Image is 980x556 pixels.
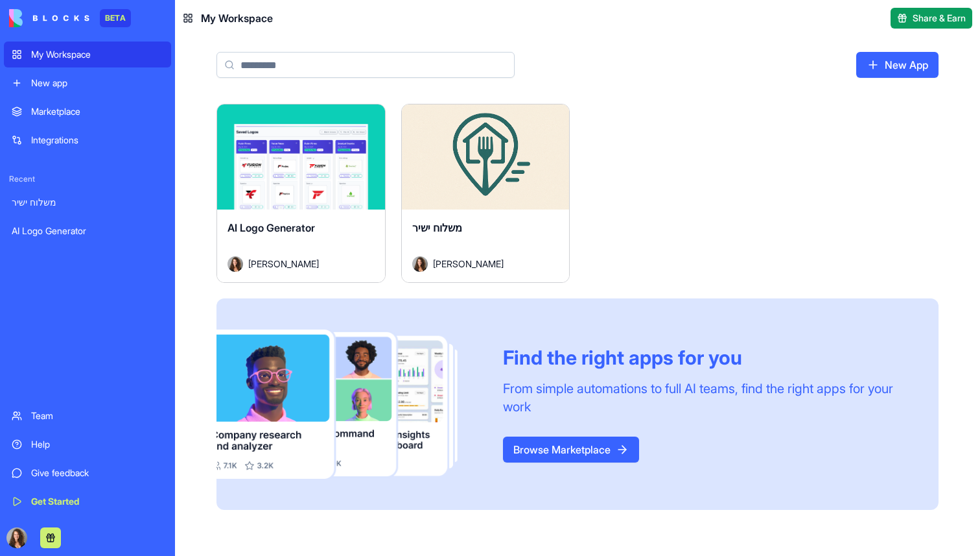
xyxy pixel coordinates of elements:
div: My Workspace [31,48,163,61]
a: Team [4,403,171,429]
div: Give feedback [31,466,163,479]
a: Get Started [4,489,171,514]
a: My Workspace [4,42,171,67]
a: AI Logo Generator [4,218,171,244]
span: AI Logo Generator [227,221,315,234]
span: My Workspace [201,10,273,26]
span: Share & Earn [913,12,966,25]
a: משלוח ישירAvatar[PERSON_NAME] [401,104,570,283]
div: Help [31,438,163,451]
span: משלוח ישיר [412,221,462,234]
a: New app [4,70,171,96]
a: BETA [9,9,131,27]
div: Marketplace [31,105,163,118]
div: Get Started [31,495,163,508]
div: Integrations [31,134,163,147]
a: New App [856,52,939,78]
img: ACg8ocIOVUeG59FIo-4zXBF37QkowezZymUfLK5uu-4RA3AnFYKXGPRu=s96-c [6,527,27,548]
a: AI Logo GeneratorAvatar[PERSON_NAME] [216,104,386,283]
img: Frame_181_egmpey.png [216,330,482,479]
img: logo [9,9,89,27]
button: Share & Earn [891,8,972,29]
div: AI Logo Generator [12,224,163,237]
a: Browse Marketplace [503,437,639,463]
a: Help [4,431,171,457]
a: Give feedback [4,460,171,486]
img: Avatar [227,256,243,272]
span: [PERSON_NAME] [433,257,504,271]
div: Find the right apps for you [503,346,907,369]
span: Recent [4,174,171,184]
a: Integrations [4,127,171,153]
div: BETA [100,9,131,27]
a: Marketplace [4,99,171,125]
div: משלוח ישיר [12,196,163,209]
img: Avatar [412,256,428,272]
div: New app [31,77,163,90]
div: From simple automations to full AI teams, find the right apps for your work [503,380,907,416]
div: Team [31,409,163,422]
span: [PERSON_NAME] [248,257,319,271]
a: משלוח ישיר [4,189,171,215]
